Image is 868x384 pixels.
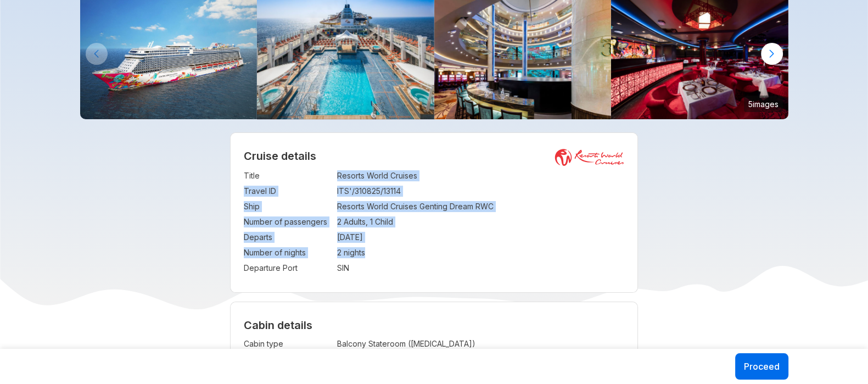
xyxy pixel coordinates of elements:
[244,336,332,352] td: Cabin type
[332,183,337,199] td: :
[744,96,783,112] small: 5 images
[337,168,624,183] td: Resorts World Cruises
[735,353,788,380] button: Proceed
[332,168,337,183] td: :
[244,245,332,260] td: Number of nights
[332,214,337,230] td: :
[244,199,332,214] td: Ship
[337,214,624,230] td: 2 Adults, 1 Child
[337,245,624,260] td: 2 nights
[337,260,624,276] td: SIN
[244,230,332,245] td: Departs
[332,199,337,214] td: :
[337,336,539,352] td: Balcony Stateroom ([MEDICAL_DATA])
[244,149,624,163] h2: Cruise details
[244,260,332,276] td: Departure Port
[337,230,624,245] td: [DATE]
[332,230,337,245] td: :
[244,183,332,199] td: Travel ID
[332,245,337,260] td: :
[244,214,332,230] td: Number of passengers
[332,336,337,352] td: :
[244,319,624,332] h4: Cabin details
[244,168,332,183] td: Title
[337,183,624,199] td: ITS'/310825/13114
[337,199,624,214] td: Resorts World Cruises Genting Dream RWC
[332,260,337,276] td: :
